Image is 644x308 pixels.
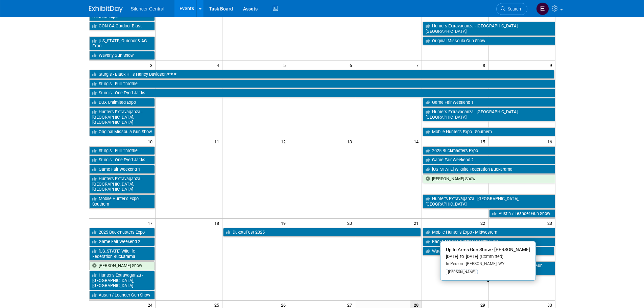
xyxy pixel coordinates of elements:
[423,37,555,45] a: Original Missoula Gun Show
[149,61,156,69] span: 3
[480,137,488,146] span: 15
[280,137,289,146] span: 12
[423,156,555,164] a: Game Fair Weekend 2
[496,3,527,15] a: Search
[423,174,555,183] a: [PERSON_NAME] Show
[446,254,530,260] div: [DATE] to [DATE]
[489,209,555,218] a: Austin / Leander Gun Show
[480,219,488,227] span: 22
[214,137,222,146] span: 11
[423,228,555,237] a: Mobile Hunter’s Expo - Midwestern
[89,22,155,30] a: GON GA Outdoor Blast
[423,165,555,174] a: [US_STATE] Wildlife Federation Buckarama
[89,174,155,194] a: Hunters Extravaganza - [GEOGRAPHIC_DATA], [GEOGRAPHIC_DATA]
[423,108,555,121] a: Hunters Extravaganza - [GEOGRAPHIC_DATA], [GEOGRAPHIC_DATA]
[89,261,155,270] a: [PERSON_NAME] Show
[349,61,355,69] span: 6
[89,37,155,50] a: [US_STATE] Outdoor & AG Expo
[549,61,555,69] span: 9
[89,228,155,237] a: 2025 Buckmasters Expo
[280,219,289,227] span: 19
[446,269,478,275] div: [PERSON_NAME]
[89,127,155,136] a: Original Missoula Gun Show
[89,70,554,79] a: Sturgis - Black Hills Harley Davidson
[89,89,555,97] a: Sturgis - One Eyed Jacks
[89,108,155,127] a: Hunters Extravaganza - [GEOGRAPHIC_DATA], [GEOGRAPHIC_DATA]
[89,146,155,155] a: Sturgis - Full Throttle
[147,219,156,227] span: 17
[214,219,222,227] span: 18
[482,61,488,69] span: 8
[413,219,422,227] span: 21
[536,2,549,15] img: Emma Houwman
[89,51,155,60] a: Waverly Gun Show
[446,261,463,266] span: In-Person
[89,237,155,246] a: Game Fair Weekend 2
[89,6,123,13] img: ExhibitDay
[89,156,155,164] a: Sturgis - One Eyed Jacks
[463,261,504,266] span: [PERSON_NAME], WY
[423,98,555,107] a: Game Fair Weekend 1
[413,137,422,146] span: 14
[423,22,555,35] a: Hunters Extravaganza - [GEOGRAPHIC_DATA], [GEOGRAPHIC_DATA]
[89,79,555,88] a: Sturgis - Full Throttle
[446,247,530,252] span: Up In Arms Gun Show - [PERSON_NAME]
[89,291,155,300] a: Austin / Leander Gun Show
[283,61,289,69] span: 5
[478,254,503,259] span: (Committed)
[423,247,554,256] a: Waterfowl Hunters Expo
[415,61,422,69] span: 7
[89,165,155,174] a: Game Fair Weekend 1
[223,228,421,237] a: DakotaFest 2025
[423,127,555,136] a: Mobile Hunter’s Expo - Southern
[547,137,555,146] span: 16
[131,6,165,11] span: Silencer Central
[423,146,555,155] a: 2025 Buckmasters Expo
[216,61,222,69] span: 4
[547,219,555,227] span: 23
[505,6,521,11] span: Search
[347,137,355,146] span: 13
[147,137,156,146] span: 10
[89,98,155,107] a: DUX Unlimited Expo
[89,247,155,261] a: [US_STATE] Wildlife Federation Buckarama
[347,219,355,227] span: 20
[89,271,155,290] a: Hunter’s Extravaganza - [GEOGRAPHIC_DATA], [GEOGRAPHIC_DATA]
[423,194,555,208] a: Hunter’s Extravaganza - [GEOGRAPHIC_DATA], [GEOGRAPHIC_DATA]
[423,237,555,246] a: Racks-N-Rods Outdoor Sports Expo
[89,194,155,208] a: Mobile Hunter’s Expo - Southern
